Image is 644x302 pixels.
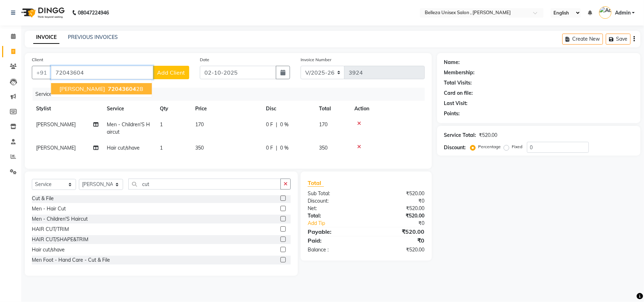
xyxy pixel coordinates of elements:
[107,145,140,151] span: Hair cut/shave
[308,179,324,187] span: Total
[478,144,501,150] label: Percentage
[32,226,69,233] div: HAIR CUT/TRIM
[32,205,66,213] div: Men - Hair Cut
[276,144,277,152] span: |
[366,212,430,220] div: ₹520.00
[33,88,430,101] div: Services
[106,85,143,92] ngb-highlight: 28
[319,145,327,151] span: 350
[302,227,366,236] div: Payable:
[32,236,88,243] div: HAIR CUT/SHAPE&TRIM
[319,121,327,128] span: 170
[302,246,366,254] div: Balance :
[366,190,430,197] div: ₹520.00
[444,69,475,76] div: Membership:
[606,34,631,45] button: Save
[266,121,273,128] span: 0 F
[33,31,59,44] a: INVOICE
[444,132,476,139] div: Service Total:
[315,101,350,117] th: Total
[280,144,289,152] span: 0 %
[36,145,76,151] span: [PERSON_NAME]
[59,85,105,92] span: [PERSON_NAME]
[444,100,468,107] div: Last Visit:
[200,57,209,63] label: Date
[366,236,430,245] div: ₹0
[444,110,460,117] div: Points:
[160,145,163,151] span: 1
[276,121,277,128] span: |
[32,66,52,79] button: +91
[366,205,430,212] div: ₹520.00
[78,3,109,23] b: 08047224946
[32,215,88,223] div: Men - Children'S Haircut
[479,132,498,139] div: ₹520.00
[599,6,611,19] img: Admin
[444,144,466,151] div: Discount:
[32,101,103,117] th: Stylist
[32,195,54,202] div: Cut & File
[302,197,366,205] div: Discount:
[157,69,185,76] span: Add Client
[18,3,66,23] img: logo
[36,121,76,128] span: [PERSON_NAME]
[128,179,281,190] input: Search or Scan
[444,89,473,97] div: Card on file:
[615,9,631,17] span: Admin
[366,197,430,205] div: ₹0
[32,57,43,63] label: Client
[195,145,204,151] span: 350
[107,121,150,135] span: Men - Children'S Haircut
[108,85,136,92] span: 72043604
[377,220,430,227] div: ₹0
[301,57,331,63] label: Invoice Number
[302,190,366,197] div: Sub Total:
[156,101,191,117] th: Qty
[103,101,156,117] th: Service
[280,121,289,128] span: 0 %
[32,246,65,254] div: Hair cut/shave
[444,59,460,66] div: Name:
[153,66,189,79] button: Add Client
[302,212,366,220] div: Total:
[562,34,603,45] button: Create New
[191,101,262,117] th: Price
[302,205,366,212] div: Net:
[195,121,204,128] span: 170
[302,236,366,245] div: Paid:
[51,66,153,79] input: Search by Name/Mobile/Email/Code
[366,246,430,254] div: ₹520.00
[160,121,163,128] span: 1
[68,34,118,40] a: PREVIOUS INVOICES
[350,101,425,117] th: Action
[262,101,315,117] th: Disc
[512,144,523,150] label: Fixed
[302,220,377,227] a: Add Tip
[444,79,472,87] div: Total Visits:
[266,144,273,152] span: 0 F
[32,256,110,264] div: Men Foot - Hand Care - Cut & File
[366,227,430,236] div: ₹520.00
